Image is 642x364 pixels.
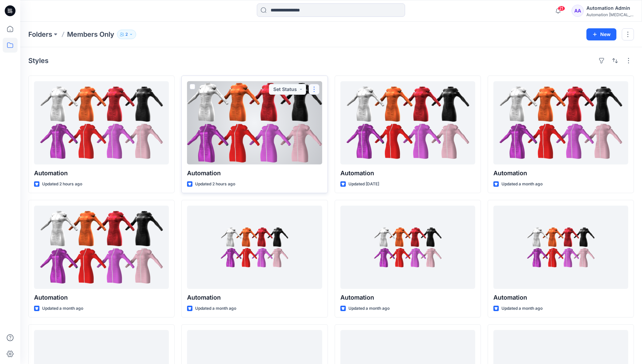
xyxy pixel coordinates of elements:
[348,305,390,312] p: Updated a month ago
[493,293,628,302] p: Automation
[28,57,49,65] h4: Styles
[34,293,169,302] p: Automation
[493,81,628,164] a: Automation
[501,181,543,188] p: Updated a month ago
[195,181,235,188] p: Updated 2 hours ago
[348,181,379,188] p: Updated [DATE]
[586,4,634,12] div: Automation Admin
[493,206,628,289] a: Automation
[187,293,322,302] p: Automation
[67,30,114,39] p: Members Only
[187,169,322,178] p: Automation
[340,169,475,178] p: Automation
[558,6,565,11] span: 21
[42,181,82,188] p: Updated 2 hours ago
[125,31,128,38] p: 2
[340,206,475,289] a: Automation
[28,30,52,39] a: Folders
[195,305,236,312] p: Updated a month ago
[187,81,322,164] a: Automation
[34,81,169,164] a: Automation
[34,169,169,178] p: Automation
[340,293,475,302] p: Automation
[117,30,136,39] button: 2
[340,81,475,164] a: Automation
[187,206,322,289] a: Automation
[586,12,634,17] div: Automation [MEDICAL_DATA]...
[42,305,83,312] p: Updated a month ago
[493,169,628,178] p: Automation
[586,28,616,40] button: New
[501,305,543,312] p: Updated a month ago
[572,5,584,17] div: AA
[34,206,169,289] a: Automation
